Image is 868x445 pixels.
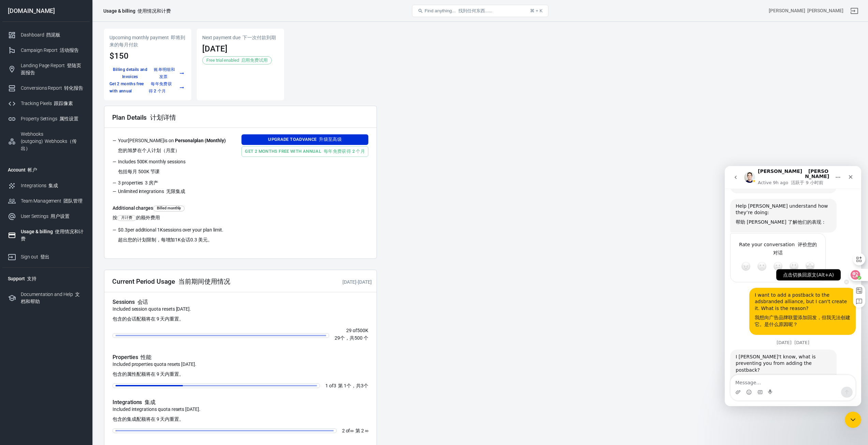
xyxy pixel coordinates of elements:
[60,47,79,53] font: 活动报告
[21,138,77,151] font: Webhooks（传出）
[166,189,185,194] font: 无限集成
[59,116,78,121] font: 属性设置
[108,80,186,95] a: Get 2 months free with annual 每年免费获得 2 个月
[350,428,353,433] span: ∞
[2,58,90,80] a: Landing Page Report 登陆页面报告
[241,134,368,145] a: Upgrade toAdvance 升级至高级
[118,169,160,174] font: 包括每月 500K 节课
[120,215,134,221] span: 月计费
[112,114,176,121] h2: Plan Details
[338,383,347,388] span: 第 1
[21,131,84,152] div: Webhooks (outgoing)
[342,279,356,285] time: 2025-09-30T16:06:36+08:00
[113,299,368,306] h5: Sessions
[2,162,90,178] li: Account
[361,383,364,388] span: 3
[365,428,368,433] span: ∞
[2,193,90,209] a: Team Management 团队管理
[113,179,231,188] li: 3 properties
[2,270,90,287] li: Support
[190,237,208,242] span: 0.3 美元
[63,198,83,204] font: 团队管理
[113,354,368,361] h5: Properties
[2,111,90,127] a: Property Settings 属性设置
[342,279,371,285] span: -
[21,213,84,220] div: User Settings
[145,399,156,405] font: 集成
[154,67,175,79] font: 账单明细和发票
[425,8,492,14] span: Find anything...
[458,8,492,13] font: 找到任何东西......
[354,335,368,341] span: 500 个
[157,227,163,233] span: 1K
[241,58,268,63] font: 启用免费试用
[807,8,843,13] font: [PERSON_NAME]
[21,100,84,107] div: Tracking Pixels
[2,209,90,224] a: User Settings 用户设置
[54,101,73,106] font: 跟踪像素
[846,3,863,19] a: Sign out
[319,137,342,142] font: 升级至高级
[355,428,364,433] span: 第 2
[21,228,84,242] div: Usage & billing
[21,291,84,305] div: Documentation and Help
[103,8,171,14] div: Usage & billing
[149,81,172,93] font: 每年免费获得 2 个月
[137,8,171,14] font: 使用情况和计费
[113,215,160,220] font: 按 的额外费用
[2,80,90,96] a: Conversions Report 转化报告
[118,148,180,153] font: 您的旭梦在个人计划（月度）
[113,361,368,381] p: Included properties quota resets [DATE].
[108,66,186,80] button: Billing details and Invoices 账单明细和发票
[324,149,365,154] font: 每年免费获得 2 个月
[725,166,861,406] iframe: Intercom live chat
[150,114,176,121] font: 计划详情
[175,138,226,143] strong: Personal plan ( Monthly )
[21,47,84,54] div: Campaign Report
[21,62,84,76] div: Landing Page Report
[118,237,212,242] font: 超出您的计划限制，每增加 会话 。
[335,335,340,341] span: 29
[2,127,90,156] a: Webhooks (outgoing) Webhooks（传出）
[21,253,84,261] div: Sign out
[27,276,36,281] font: 支持
[2,27,90,43] a: Dashboard 挡泥板
[325,383,368,388] p: of
[241,146,368,157] a: Get 2 months free with annual 每年免费获得 2 个月
[358,279,372,285] time: 2025-10-14T16:38:35+08:00
[242,35,276,40] font: 下一次付款到期
[28,167,37,173] font: 帐户
[156,206,182,211] span: Billed monthly
[113,316,184,322] font: 包含的会话配额将在 9 天内重置。
[21,229,84,241] font: 使用情况和计费
[342,428,345,433] span: 2
[357,328,368,333] span: 500K
[769,7,843,14] div: Account id: Ez96FzD5
[202,34,279,41] p: Next payment due
[346,328,352,333] span: 29
[2,178,90,193] a: Integrations 集成
[530,8,543,13] div: ⌘ + K
[113,188,231,196] li: Unlimited integrations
